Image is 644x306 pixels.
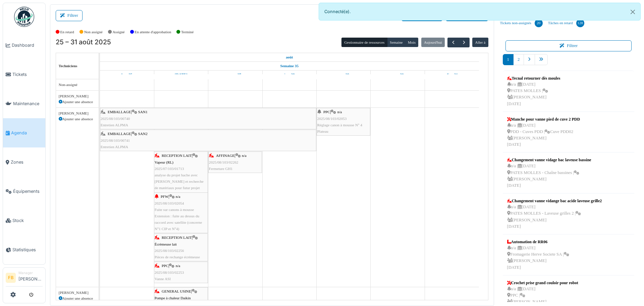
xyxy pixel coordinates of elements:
label: Non assigné [84,29,103,35]
span: Vanne ASI [155,277,171,281]
div: Manager [18,270,43,275]
div: Non-assigné [59,82,96,88]
span: Équipements [13,188,43,194]
span: Zones [11,159,43,165]
span: PPC [162,264,168,268]
a: Statistiques [3,235,45,264]
span: Entretien ALPMA [101,123,128,127]
span: SAN2 [138,132,148,136]
span: 2025/08/103/02053 [317,117,347,121]
a: Changement vanne vidage bac laveuse bassine n/a |[DATE] PATES MOLLES - Chaîne bassines | [PERSON_... [505,155,593,190]
nav: pager [503,54,635,71]
div: Changement vanne vidage bac laveuse bassine [507,157,591,163]
a: Tickets non-assignés [497,14,545,32]
div: Manche pour vanne pied de cuve 2 PDD [507,116,580,122]
div: 20 [535,19,543,27]
label: En retard [60,29,74,35]
button: Aller à [472,38,488,47]
span: Pièces de rechange écrémeuse [155,255,200,259]
span: Fermeture GH1 [209,167,233,171]
span: Entretien ALPMA [101,145,128,149]
span: PPC [323,110,330,114]
span: n/a [176,194,180,199]
button: Mois [405,38,419,47]
a: 1 [503,54,514,65]
a: Tickets [3,60,45,89]
span: Techniciens [59,64,77,68]
span: RECEPTION LAIT [162,154,192,158]
div: | [155,193,207,232]
span: 2025/08/103/02054 [155,201,184,205]
span: Vapeur (RL) [155,160,173,164]
div: Crochet prise grand couloir pour robot [507,280,578,286]
a: Zones [3,147,45,177]
a: Tecnal retourner dès moules n/a |[DATE] PATES MOLLES | [PERSON_NAME][DATE] [505,74,562,109]
a: FB Manager[PERSON_NAME] [6,270,43,287]
a: Changement vanne vidange bac acide laveuse grille2 n/a |[DATE] PATES MOLLES - Laveuse grilles 2 |... [505,196,604,231]
div: n/a | [DATE] PATES MOLLES - Chaîne bassines | [PERSON_NAME] [DATE] [507,163,591,189]
span: analyse du projet bache avec [PERSON_NAME] et recherche de matériaux pour futur projet bache [155,173,204,196]
a: Manche pour vanne pied de cuve 2 PDD n/a |[DATE] PDD - Cuves PDD |Cuve PDD02 [PERSON_NAME][DATE] [505,115,582,150]
button: Gestionnaire de ressources [341,38,387,47]
span: Écrèmeuse lait [155,242,177,246]
span: Stock [12,217,43,224]
a: Agenda [3,118,45,147]
div: n/a | [DATE] Fromagerie Herve Societe SA | [PERSON_NAME] [DATE] [507,245,569,271]
a: Équipements [3,177,45,206]
span: RECEPTION LAIT [162,235,192,239]
label: En attente d'approbation [135,29,171,35]
div: Ajouter une absence [59,99,96,105]
img: Badge_color-CXgf-gQk.svg [14,7,34,27]
a: 31 août 2025 [444,71,460,79]
span: SAN1 [138,110,148,114]
a: 25 août 2025 [284,53,294,61]
button: Filtrer [505,40,632,51]
span: 2025/08/103/00740 [101,117,130,121]
span: Pompe à chaleur Daikin [155,296,191,300]
div: | [155,263,207,282]
div: | [155,234,207,260]
span: Tickets [12,71,43,78]
div: Ajouter une absence [59,296,96,301]
span: Agenda [11,130,43,136]
div: 128 [576,19,584,27]
a: Maintenance [3,89,45,118]
label: Terminé [181,29,194,35]
a: Automation de RR06 n/a |[DATE] Fromagerie Herve Societe SA | [PERSON_NAME][DATE] [505,237,571,272]
span: n/a [337,110,342,114]
span: 2025/08/103/00741 [101,138,130,142]
a: 27 août 2025 [228,71,243,79]
span: GENERAL USINE [162,289,191,293]
span: 2025/08/103/02256 [155,249,184,253]
div: Changement vanne vidange bac acide laveuse grille2 [507,198,602,204]
div: [PERSON_NAME] [59,290,96,296]
span: Statistiques [12,247,43,253]
span: Maintenance [13,100,43,107]
a: Dashboard [3,31,45,60]
div: Automation de RR06 [507,239,569,245]
a: Stock [3,206,45,235]
button: Filtrer [56,10,83,21]
span: Réglage canon à mousse N° 4 Plateau [317,123,362,133]
div: Tecnal retourner dès moules [507,75,560,81]
label: Assigné [113,29,125,35]
span: EMBALLAGE [108,132,131,136]
div: n/a | [DATE] PDD - Cuves PDD | Cuve PDD02 [PERSON_NAME] [DATE] [507,122,580,148]
a: 30 août 2025 [390,71,406,79]
div: Ajouter une absence [59,116,96,122]
div: | [101,109,316,128]
button: Semaine [387,38,406,47]
a: 29 août 2025 [336,71,351,79]
a: Tâches en retard [545,14,587,32]
a: 26 août 2025 [173,71,189,79]
li: FB [6,273,16,283]
div: | [209,152,261,172]
a: Semaine 35 [279,62,300,70]
div: | [155,152,207,198]
span: PFW [161,194,168,199]
a: 2 [513,54,524,65]
li: [PERSON_NAME] [18,270,43,285]
div: n/a | [DATE] PATES MOLLES - Laveuse grilles 2 | [PERSON_NAME] [DATE] [507,204,602,230]
button: Aujourd'hui [421,38,445,47]
a: 25 août 2025 [120,71,134,79]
